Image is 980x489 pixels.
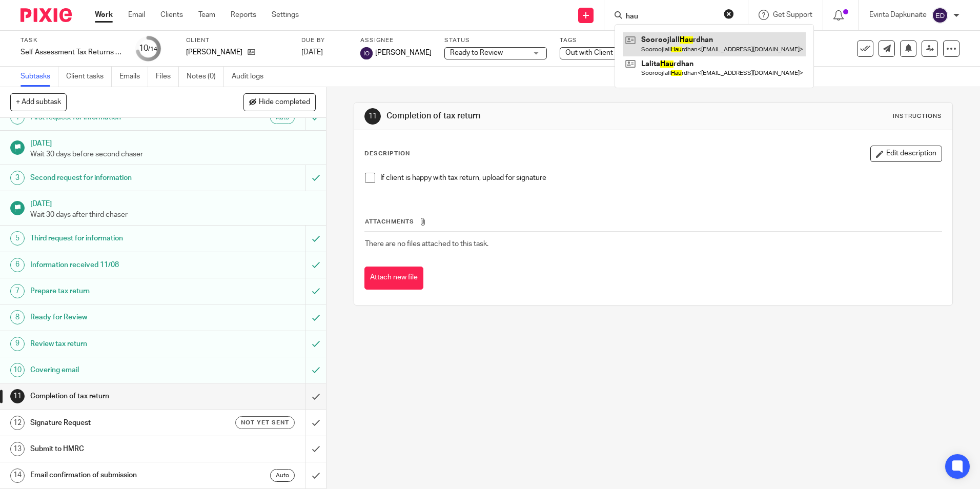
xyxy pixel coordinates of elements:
h1: First request for information [30,110,207,125]
a: Client tasks [66,67,112,87]
h1: Email confirmation of submission [30,467,207,483]
label: Assignee [360,36,432,45]
span: Attachments [365,219,414,225]
div: 11 [364,108,381,125]
h1: Ready for Review [30,310,207,325]
h1: Covering email [30,362,207,378]
span: Out with Client [565,49,613,56]
a: Clients [160,10,183,20]
h1: Signature Request [30,415,207,431]
div: 3 [10,171,25,185]
div: 8 [10,310,25,324]
p: If client is happy with tax return, upload for signature [380,173,941,183]
div: 13 [10,442,25,456]
div: 6 [10,258,25,272]
a: Settings [272,10,299,20]
button: Edit description [870,146,942,162]
a: Subtasks [21,67,58,87]
div: 9 [10,337,25,351]
h1: Submit to HMRC [30,441,207,457]
label: Tags [560,36,662,45]
label: Task [21,36,123,45]
span: [DATE] [301,49,323,56]
p: Wait 30 days before second chaser [30,149,316,159]
span: Not yet sent [241,418,289,427]
span: There are no files attached to this task. [365,240,488,248]
img: Pixie [21,8,72,22]
a: Emails [119,67,148,87]
div: 5 [10,231,25,246]
a: Audit logs [232,67,271,87]
span: [PERSON_NAME] [375,48,432,58]
button: Attach new file [364,267,423,290]
a: Files [156,67,179,87]
div: Instructions [893,112,942,120]
img: svg%3E [360,47,373,59]
button: Clear [724,9,734,19]
div: Auto [270,111,295,124]
h1: [DATE] [30,196,316,209]
a: Work [95,10,113,20]
h1: Information received 11/08 [30,257,207,273]
p: Description [364,150,410,158]
label: Due by [301,36,348,45]
label: Client [186,36,289,45]
a: Team [198,10,215,20]
h1: Completion of tax return [386,111,675,121]
a: Email [128,10,145,20]
button: Hide completed [243,93,316,111]
div: 14 [10,468,25,483]
div: 11 [10,389,25,403]
small: /14 [148,46,157,52]
a: Notes (0) [187,67,224,87]
p: Evinta Dapkunaite [869,10,927,20]
div: 12 [10,416,25,430]
h1: Review tax return [30,336,207,352]
p: Wait 30 days after third chaser [30,210,316,220]
label: Status [444,36,547,45]
h1: Completion of tax return [30,389,207,404]
h1: Second request for information [30,170,207,186]
h1: Third request for information [30,231,207,246]
button: + Add subtask [10,93,67,111]
div: 10 [139,43,157,54]
input: Search [625,12,717,22]
div: 7 [10,284,25,298]
div: Self Assessment Tax Returns - NON BOOKKEEPING CLIENTS [21,47,123,57]
h1: [DATE] [30,136,316,149]
p: [PERSON_NAME] [186,47,242,57]
span: Hide completed [259,98,310,107]
span: Ready to Review [450,49,503,56]
div: 1 [10,110,25,125]
span: Get Support [773,11,812,18]
h1: Prepare tax return [30,283,207,299]
img: svg%3E [932,7,948,24]
div: Auto [270,469,295,482]
a: Reports [231,10,256,20]
div: 10 [10,363,25,377]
